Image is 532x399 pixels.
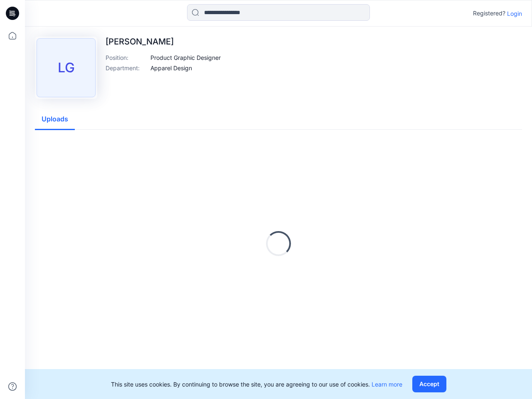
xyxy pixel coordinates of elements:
[507,9,522,18] p: Login
[372,381,402,388] a: Learn more
[106,37,221,47] p: [PERSON_NAME]
[35,109,75,130] button: Uploads
[106,53,147,62] p: Position :
[473,8,505,18] p: Registered?
[37,38,96,97] div: LG
[150,53,221,62] p: Product Graphic Designer
[111,380,402,389] p: This site uses cookies. By continuing to browse the site, you are agreeing to our use of cookies.
[106,64,147,72] p: Department :
[412,376,446,392] button: Accept
[150,64,192,72] p: Apparel Design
